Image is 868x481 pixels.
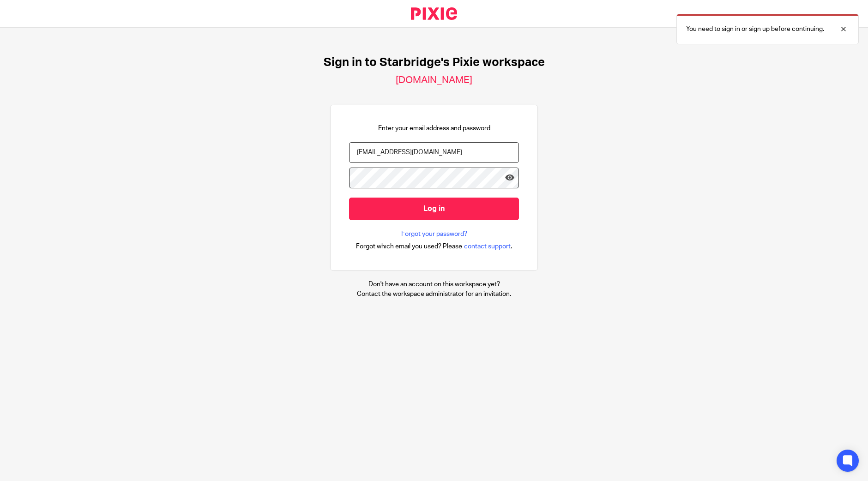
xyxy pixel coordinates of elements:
[396,74,472,86] h2: [DOMAIN_NAME]
[401,229,467,239] a: Forgot your password?
[357,280,511,289] p: Don't have an account on this workspace yet?
[356,241,512,252] div: .
[464,242,511,251] span: contact support
[349,142,519,163] input: name@example.com
[324,55,545,70] h1: Sign in to Starbridge's Pixie workspace
[378,124,490,133] p: Enter your email address and password
[686,24,824,34] p: You need to sign in or sign up before continuing.
[349,198,519,220] input: Log in
[356,242,462,251] span: Forgot which email you used? Please
[357,289,511,299] p: Contact the workspace administrator for an invitation.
